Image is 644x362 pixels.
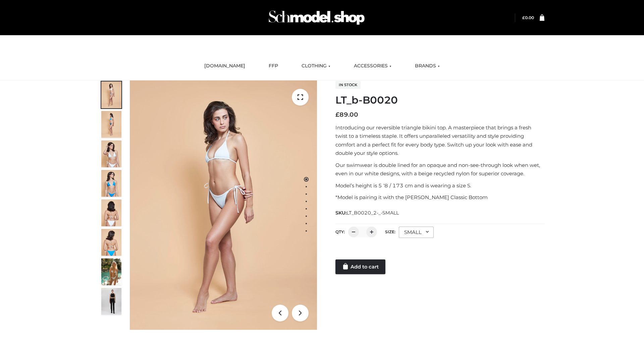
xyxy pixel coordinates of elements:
a: [DOMAIN_NAME] [199,59,250,73]
img: ArielClassicBikiniTop_CloudNine_AzureSky_OW114ECO_1-scaled.jpg [101,81,121,108]
bdi: 89.00 [335,111,358,118]
img: ArielClassicBikiniTop_CloudNine_AzureSky_OW114ECO_1 [130,80,317,330]
img: Schmodel Admin 964 [266,4,367,31]
p: Introducing our reversible triangle bikini top. A masterpiece that brings a fresh twist to a time... [335,123,544,158]
span: LT_B0020_2-_-SMALL [346,210,399,216]
img: Arieltop_CloudNine_AzureSky2.jpg [101,258,121,285]
a: ACCESSORIES [349,59,396,73]
a: Add to cart [335,259,385,274]
a: CLOTHING [297,59,335,73]
label: QTY: [335,229,345,234]
span: £ [522,15,525,20]
span: £ [335,111,339,118]
h1: LT_b-B0020 [335,94,544,106]
a: BRANDS [410,59,445,73]
div: SMALL [399,227,434,238]
img: ArielClassicBikiniTop_CloudNine_AzureSky_OW114ECO_8-scaled.jpg [101,229,121,256]
span: SKU: [335,209,399,217]
p: Model’s height is 5 ‘8 / 173 cm and is wearing a size S. [335,181,544,190]
p: Our swimwear is double lined for an opaque and non-see-through look when wet, even in our white d... [335,161,544,178]
a: FFP [264,59,283,73]
img: 49df5f96394c49d8b5cbdcda3511328a.HD-1080p-2.5Mbps-49301101_thumbnail.jpg [101,288,121,315]
bdi: 0.00 [522,15,534,20]
img: ArielClassicBikiniTop_CloudNine_AzureSky_OW114ECO_4-scaled.jpg [101,170,121,197]
p: *Model is pairing it with the [PERSON_NAME] Classic Bottom [335,193,544,202]
img: ArielClassicBikiniTop_CloudNine_AzureSky_OW114ECO_7-scaled.jpg [101,199,121,226]
img: ArielClassicBikiniTop_CloudNine_AzureSky_OW114ECO_3-scaled.jpg [101,140,121,167]
a: £0.00 [522,15,534,20]
span: In stock [335,81,361,89]
img: ArielClassicBikiniTop_CloudNine_AzureSky_OW114ECO_2-scaled.jpg [101,111,121,138]
label: Size: [385,229,395,234]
